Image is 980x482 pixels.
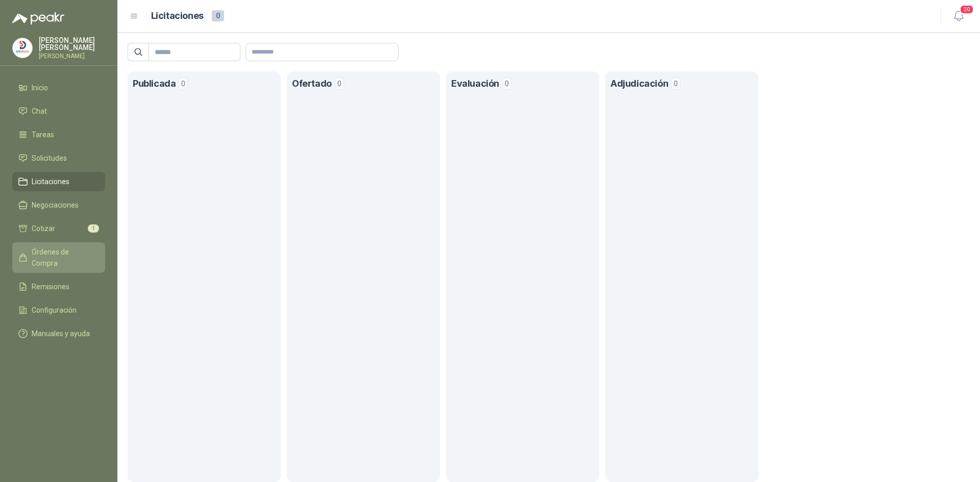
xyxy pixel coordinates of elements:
[12,148,105,168] a: Solicitudes
[12,300,105,320] a: Configuración
[32,82,48,93] span: Inicio
[502,78,511,90] span: 0
[32,129,54,140] span: Tareas
[88,224,99,233] span: 1
[212,10,224,21] span: 0
[12,219,105,238] a: Cotizar1
[32,199,79,211] span: Negociaciones
[151,9,204,23] h1: Licitaciones
[12,78,105,97] a: Inicio
[32,176,69,187] span: Licitaciones
[12,242,105,273] a: Órdenes de Compra
[32,106,47,117] span: Chat
[12,172,105,191] a: Licitaciones
[292,77,332,91] h1: Ofertado
[335,78,344,90] span: 0
[610,77,668,91] h1: Adjudicación
[32,305,77,316] span: Configuración
[12,324,105,343] a: Manuales y ayuda
[133,77,176,91] h1: Publicada
[949,7,968,26] button: 20
[671,78,680,90] span: 0
[13,38,32,58] img: Company Logo
[12,125,105,144] a: Tareas
[39,37,105,51] p: [PERSON_NAME] [PERSON_NAME]
[32,281,69,292] span: Remisiones
[12,195,105,215] a: Negociaciones
[179,78,188,90] span: 0
[39,53,105,59] p: [PERSON_NAME]
[32,223,55,234] span: Cotizar
[32,328,90,339] span: Manuales y ayuda
[12,12,64,24] img: Logo peakr
[12,277,105,296] a: Remisiones
[960,5,974,14] span: 20
[32,246,95,269] span: Órdenes de Compra
[32,153,67,164] span: Solicitudes
[12,102,105,121] a: Chat
[451,77,499,91] h1: Evaluación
